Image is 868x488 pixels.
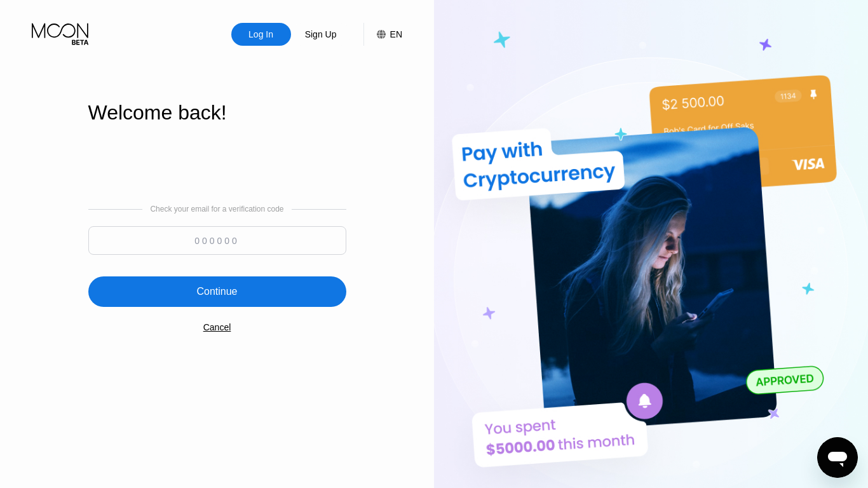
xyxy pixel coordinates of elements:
[363,23,402,46] div: EN
[150,205,283,213] div: Check your email for a verification code
[817,437,858,478] iframe: Button to launch messaging window
[196,285,237,298] div: Continue
[203,322,231,332] div: Cancel
[390,29,402,39] div: EN
[88,276,346,307] div: Continue
[291,23,351,46] div: Sign Up
[88,226,346,255] input: 000000
[304,28,338,41] div: Sign Up
[247,28,275,41] div: Log In
[88,101,346,125] div: Welcome back!
[231,23,291,46] div: Log In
